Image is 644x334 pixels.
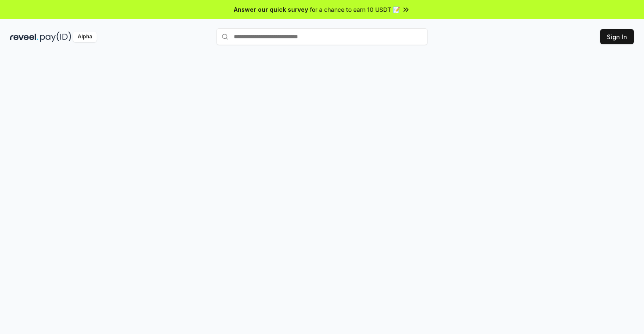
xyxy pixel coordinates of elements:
[10,32,38,42] img: reveel_dark
[40,32,71,42] img: pay_id
[73,32,97,42] div: Alpha
[600,29,634,44] button: Sign In
[310,5,400,14] span: for a chance to earn 10 USDT 📝
[234,5,308,14] span: Answer our quick survey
